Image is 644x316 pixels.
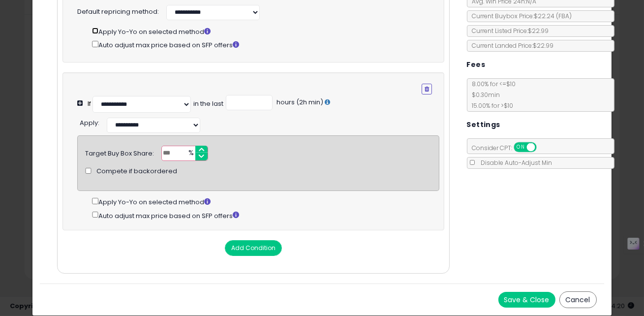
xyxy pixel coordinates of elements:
[467,59,486,71] h5: Fees
[425,86,429,92] i: Remove Condition
[467,80,516,110] span: 8.00 % for <= $10
[467,12,572,20] span: Current Buybox Price:
[467,119,500,131] h5: Settings
[225,240,282,256] button: Add Condition
[535,143,551,152] span: OFF
[80,115,99,128] div: :
[559,291,597,308] button: Cancel
[467,144,550,152] span: Consider CPT:
[92,39,431,50] div: Auto adjust max price based on SFP offers
[193,99,223,109] div: in the last
[476,158,552,167] span: Disable Auto-Adjust Min
[92,196,439,207] div: Apply Yo-Yo on selected method
[467,41,554,50] span: Current Landed Price: $22.99
[183,146,198,161] span: %
[515,143,527,152] span: ON
[498,292,555,308] button: Save & Close
[92,26,431,36] div: Apply Yo-Yo on selected method
[556,12,572,20] span: ( FBA )
[534,12,572,20] span: $22.24
[467,101,514,110] span: 15.00 % for > $10
[467,27,549,35] span: Current Listed Price: $22.99
[96,167,177,176] span: Compete if backordered
[85,146,154,158] div: Target Buy Box Share:
[92,210,439,221] div: Auto adjust max price based on SFP offers
[80,118,98,127] span: Apply
[77,7,159,17] label: Default repricing method:
[275,97,323,107] span: hours (2h min)
[467,91,500,99] span: $0.30 min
